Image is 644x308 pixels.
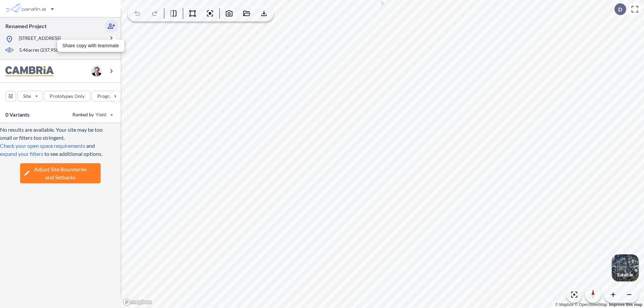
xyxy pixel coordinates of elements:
[575,302,607,307] a: OpenStreetMap
[97,93,116,100] p: Program
[17,91,43,102] button: Site
[612,254,639,281] button: Switcher ImageSatellite
[612,254,639,281] img: Switcher Image
[609,302,642,307] a: Improve this map
[23,93,31,100] p: Site
[123,298,152,306] a: Mapbox homepage
[5,66,54,76] img: BrandImage
[5,22,47,30] p: Renamed Project
[92,91,128,102] button: Program
[618,6,622,12] p: D
[34,165,87,181] span: Adjust Site Boundaries and Setbacks
[96,111,107,118] span: Yield
[19,47,64,54] p: 5.46 acres ( 237,958 sf)
[50,93,85,100] p: Prototypes Only
[5,111,30,119] p: 0 Variants
[617,272,633,278] p: Satellite
[67,109,117,120] button: Ranked by Yield
[91,66,102,76] img: user logo
[44,91,90,102] button: Prototypes Only
[20,163,101,183] button: Adjust Site Boundariesand Setbacks
[555,302,574,307] a: Mapbox
[19,35,61,43] p: [STREET_ADDRESS]
[62,42,119,49] p: Share copy with teammate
